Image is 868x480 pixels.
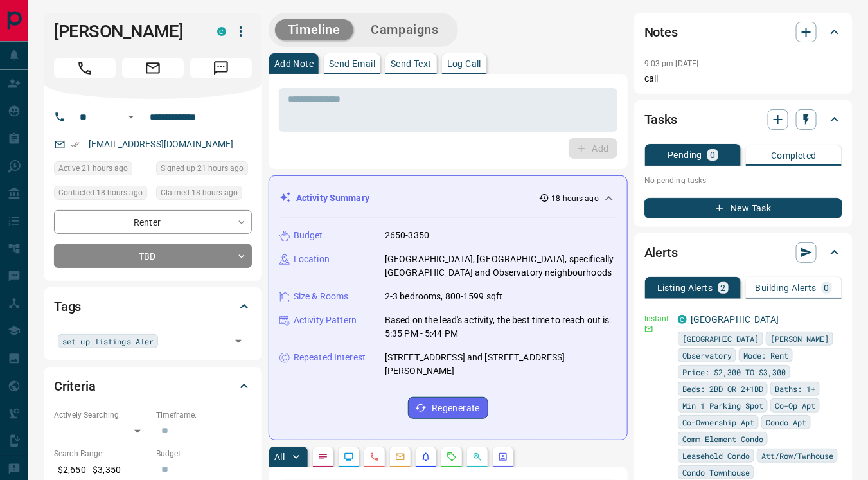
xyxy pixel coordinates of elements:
p: 18 hours ago [552,193,599,204]
button: Open [229,332,247,350]
h2: Criteria [54,376,96,396]
p: Based on the lead's activity, the best time to reach out is: 5:35 PM - 5:44 PM [385,314,617,341]
div: Sun Aug 17 2025 [54,186,150,204]
svg: Email [644,324,653,333]
div: condos.ca [217,27,226,36]
p: Log Call [447,59,481,68]
span: Observatory [682,349,732,362]
span: Condo Apt [766,416,806,429]
p: 9:03 pm [DATE] [644,59,699,68]
p: Building Alerts [756,283,817,292]
h2: Alerts [644,242,678,263]
p: 0 [824,283,829,292]
p: Pending [668,150,702,159]
span: [GEOGRAPHIC_DATA] [682,332,759,345]
p: 2650-3350 [385,229,429,242]
svg: Calls [369,452,380,462]
p: Instant [644,313,670,324]
span: Co-Op Apt [775,399,815,412]
p: Send Text [391,59,432,68]
span: Call [54,58,116,78]
button: Regenerate [408,397,488,419]
span: Contacted 18 hours ago [58,186,143,199]
svg: Agent Actions [498,452,508,462]
span: [PERSON_NAME] [770,332,829,345]
p: Budget: [156,448,252,459]
svg: Notes [318,452,328,462]
span: Signed up 21 hours ago [161,162,244,175]
p: Activity Summary [296,191,369,205]
span: Comm Element Condo [682,432,763,445]
div: Sun Aug 17 2025 [54,161,150,179]
div: TBD [54,244,252,268]
span: Message [190,58,252,78]
div: Renter [54,210,252,234]
p: No pending tasks [644,171,842,190]
button: New Task [644,198,842,218]
p: Search Range: [54,448,150,459]
svg: Opportunities [472,452,483,462]
span: Condo Townhouse [682,466,750,479]
button: Campaigns [359,19,452,40]
p: Timeframe: [156,409,252,421]
p: Actively Searching: [54,409,150,421]
p: Budget [294,229,323,242]
p: [GEOGRAPHIC_DATA], [GEOGRAPHIC_DATA], specifically [GEOGRAPHIC_DATA] and Observatory neighbourhoods [385,253,617,280]
div: Activity Summary18 hours ago [279,186,617,210]
div: Notes [644,17,842,48]
span: Mode: Rent [743,349,788,362]
div: Sun Aug 17 2025 [156,186,252,204]
svg: Email Verified [71,140,80,149]
p: Listing Alerts [657,283,713,292]
div: condos.ca [678,315,687,324]
span: Active 21 hours ago [58,162,128,175]
h2: Tasks [644,109,677,130]
div: Tags [54,291,252,322]
a: [EMAIL_ADDRESS][DOMAIN_NAME] [89,139,234,149]
span: Baths: 1+ [775,382,815,395]
span: Beds: 2BD OR 2+1BD [682,382,763,395]
div: Criteria [54,371,252,402]
p: call [644,72,842,85]
span: Co-Ownership Apt [682,416,754,429]
div: Tasks [644,104,842,135]
p: Size & Rooms [294,290,349,303]
div: Sun Aug 17 2025 [156,161,252,179]
span: Price: $2,300 TO $3,300 [682,366,786,378]
span: Email [122,58,184,78]
p: 0 [710,150,715,159]
p: All [274,452,285,461]
p: [STREET_ADDRESS] and [STREET_ADDRESS][PERSON_NAME] [385,351,617,378]
p: Completed [771,151,817,160]
p: Send Email [329,59,375,68]
span: Claimed 18 hours ago [161,186,238,199]
svg: Emails [395,452,405,462]
span: Min 1 Parking Spot [682,399,763,412]
p: Location [294,253,330,266]
button: Timeline [275,19,353,40]
div: Alerts [644,237,842,268]
svg: Lead Browsing Activity [344,452,354,462]
p: 2 [721,283,726,292]
p: Add Note [274,59,314,68]
p: Activity Pattern [294,314,357,327]
h2: Notes [644,22,678,42]
button: Open [123,109,139,125]
span: set up listings Aler [62,335,154,348]
h2: Tags [54,296,81,317]
a: [GEOGRAPHIC_DATA] [691,314,779,324]
span: Leasehold Condo [682,449,750,462]
svg: Requests [447,452,457,462]
p: Repeated Interest [294,351,366,364]
svg: Listing Alerts [421,452,431,462]
span: Att/Row/Twnhouse [761,449,833,462]
h1: [PERSON_NAME] [54,21,198,42]
p: 2-3 bedrooms, 800-1599 sqft [385,290,503,303]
